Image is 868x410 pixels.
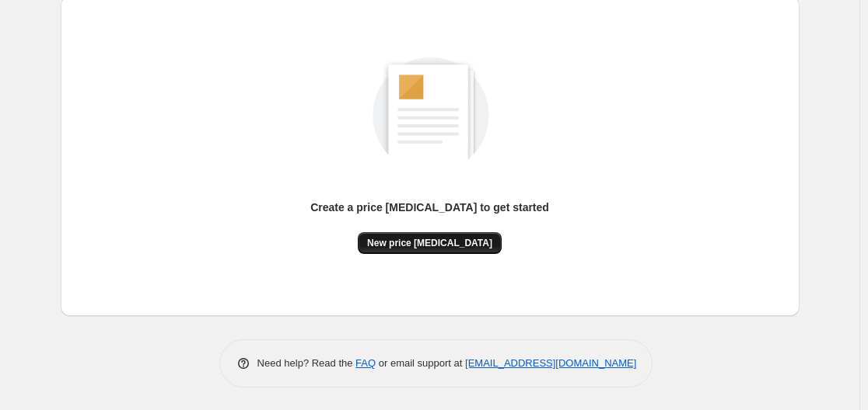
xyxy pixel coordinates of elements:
[376,357,465,369] span: or email support at
[465,357,636,369] a: [EMAIL_ADDRESS][DOMAIN_NAME]
[257,357,356,369] span: Need help? Read the
[355,357,376,369] a: FAQ
[367,237,492,249] span: New price [MEDICAL_DATA]
[310,200,549,215] p: Create a price [MEDICAL_DATA] to get started
[358,232,502,254] button: New price [MEDICAL_DATA]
